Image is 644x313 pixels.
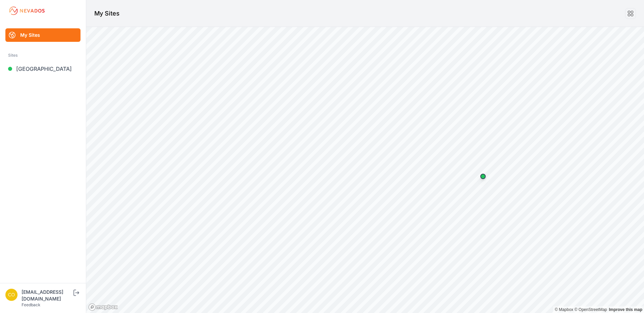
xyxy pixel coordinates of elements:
a: OpenStreetMap [574,307,607,312]
a: [GEOGRAPHIC_DATA] [5,62,80,76]
a: My Sites [5,28,80,42]
a: Mapbox logo [88,303,118,311]
div: Sites [8,51,78,59]
div: [EMAIL_ADDRESS][DOMAIN_NAME] [22,289,72,302]
canvas: Map [86,27,644,313]
img: controlroomoperator@invenergy.com [5,289,18,301]
a: Map feedback [609,307,642,312]
div: Map marker [476,170,490,183]
img: Nevados [8,5,46,16]
a: Feedback [22,302,40,307]
h1: My Sites [94,9,120,18]
a: Mapbox [555,307,573,312]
